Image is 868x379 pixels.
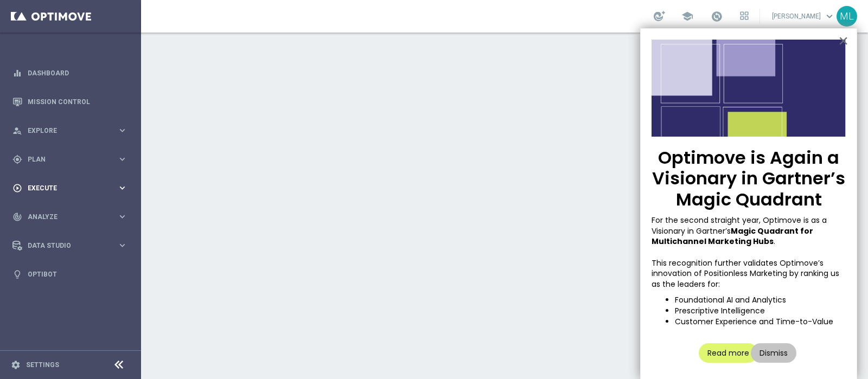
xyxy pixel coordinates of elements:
button: Dismiss [751,343,796,363]
a: [PERSON_NAME] [771,8,837,24]
span: . [774,236,775,247]
i: keyboard_arrow_right [117,125,127,136]
div: Plan [12,155,117,164]
i: person_search [12,126,22,136]
button: Close [838,32,848,49]
span: Data Studio [28,242,117,249]
i: gps_fixed [12,155,22,164]
a: Settings [26,362,59,368]
p: This recognition further validates Optimove’s innovation of Positionless Marketing by ranking us ... [652,258,846,290]
span: keyboard_arrow_down [824,10,835,22]
span: For the second straight year, Optimove is as a Visionary in Gartner’s [652,215,829,236]
li: Customer Experience and Time-to-Value [675,317,846,327]
div: Explore [12,126,117,136]
span: Analyze [28,214,117,220]
span: Explore [28,127,117,134]
i: lightbulb [12,269,22,279]
button: Read more [699,343,758,363]
strong: Magic Quadrant for Multichannel Marketing Hubs [652,226,815,247]
i: keyboard_arrow_right [117,183,127,193]
div: Analyze [12,212,117,222]
i: keyboard_arrow_right [117,154,127,164]
i: keyboard_arrow_right [117,211,127,222]
i: keyboard_arrow_right [117,240,127,250]
a: Optibot [28,260,127,288]
p: Optimove is Again a Visionary in Gartner’s Magic Quadrant [652,147,846,210]
li: Prescriptive Intelligence [675,306,846,317]
a: Mission Control [28,87,127,116]
span: school [681,10,693,22]
div: Dashboard [12,59,127,87]
li: Foundational AI and Analytics [675,295,846,306]
div: Mission Control [12,87,127,116]
div: Optibot [12,260,127,288]
div: Data Studio [12,241,117,250]
i: equalizer [12,68,22,78]
a: Dashboard [28,59,127,87]
span: Plan [28,156,117,163]
span: Execute [28,185,117,191]
div: ML [837,6,857,27]
i: play_circle_outline [12,183,22,193]
i: track_changes [12,212,22,222]
i: settings [11,360,21,370]
div: Execute [12,183,117,193]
